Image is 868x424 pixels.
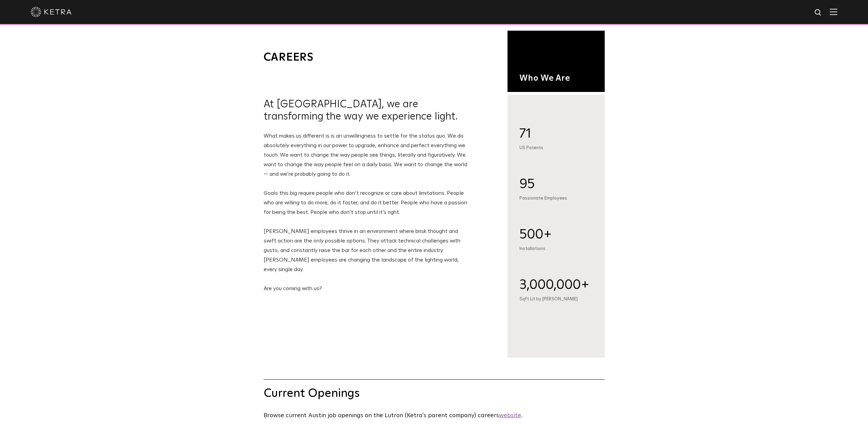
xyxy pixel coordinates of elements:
img: search icon [814,9,823,17]
p: Goals this big require people who don’t recognize or care about limitations. People who are willi... [264,188,472,217]
h1: Current Openings [264,379,605,401]
h1: Who We Are [519,74,592,83]
h2: At [GEOGRAPHIC_DATA], we are transforming the way we experience light. [264,96,472,123]
div: US Patents [519,145,592,151]
a: website [499,412,521,419]
div: 500+ [519,226,592,242]
div: Sqft Lit by [PERSON_NAME] [519,297,592,302]
div: Installations [519,246,592,252]
div: 71 [519,125,592,142]
img: ketra-logo-2019-white [31,7,72,17]
div: 95 [519,176,592,192]
img: Hamburger%20Nav.svg [830,9,837,15]
span: Browse current Austin job openings on the Lutron (Ketra's parent company) careers . [264,412,523,419]
div: 3,000,000+ [519,277,592,293]
p: [PERSON_NAME] employees thrive in an environment where brisk thought and swift action are the onl... [264,226,472,274]
div: Passionate Employees [519,196,592,201]
p: Are you coming with us? [264,284,472,293]
p: What makes us different is is an unwillingness to settle for the status quo. We do absolutely eve... [264,131,472,179]
h1: Careers [264,51,472,64]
